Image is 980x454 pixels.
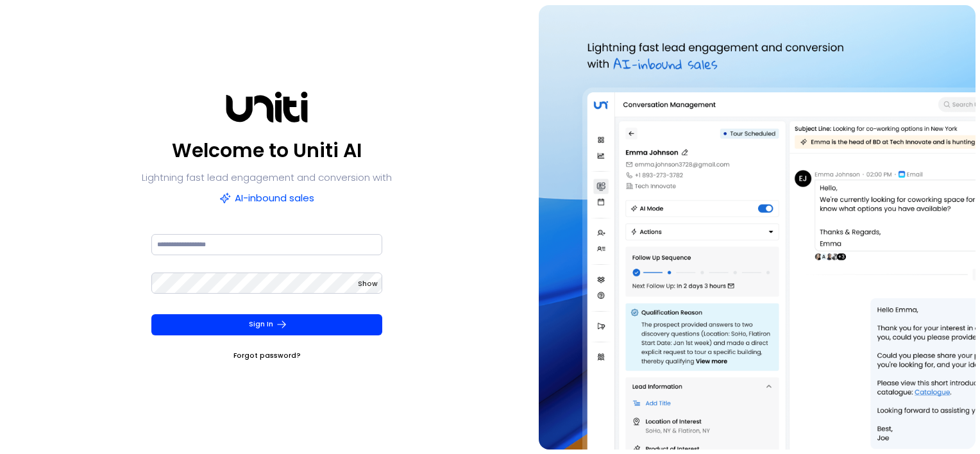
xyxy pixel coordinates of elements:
[358,279,378,289] span: Show
[233,349,301,362] a: Forgot password?
[219,189,314,207] p: AI-inbound sales
[142,169,392,187] p: Lightning fast lead engagement and conversion with
[151,314,382,335] button: Sign In
[358,278,378,290] button: Show
[539,5,976,450] img: auth-hero.png
[172,135,362,166] p: Welcome to Uniti AI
